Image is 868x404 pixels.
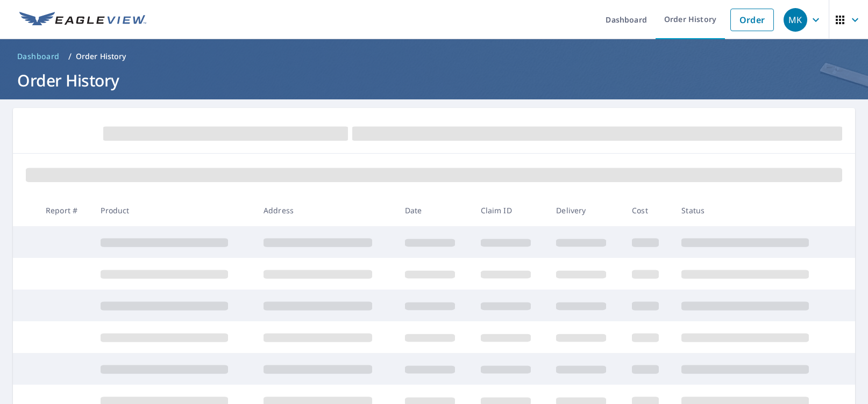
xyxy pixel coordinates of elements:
th: Delivery [547,194,623,226]
span: Dashboard [17,51,60,62]
th: Address [255,194,396,226]
div: MK [784,8,807,32]
h1: Order History [13,69,855,91]
li: / [68,50,72,63]
th: Status [673,194,836,226]
th: Date [396,194,472,226]
th: Report # [37,194,93,226]
img: EV Logo [19,12,146,28]
th: Product [92,194,254,226]
a: Dashboard [13,48,64,65]
a: Order [730,9,774,31]
th: Claim ID [472,194,548,226]
th: Cost [623,194,673,226]
nav: breadcrumb [13,48,855,65]
p: Order History [76,51,126,62]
